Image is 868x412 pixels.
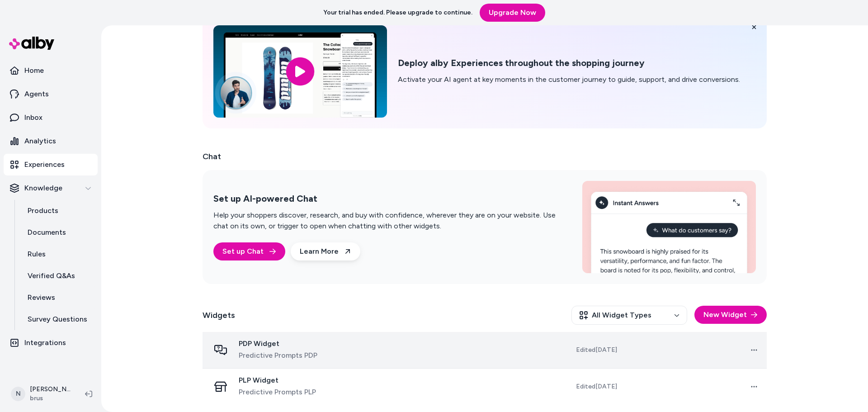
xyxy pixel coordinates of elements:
img: alby Logo [9,37,54,50]
a: Rules [19,243,98,265]
h2: Set up AI-powered Chat [213,193,561,204]
p: Verified Q&As [28,270,75,281]
img: Set up AI-powered Chat [582,181,756,273]
a: Documents [19,222,98,243]
p: Reviews [28,292,55,303]
a: Survey Questions [19,308,98,330]
a: Upgrade Now [480,4,545,22]
p: Experiences [24,159,65,170]
p: Integrations [24,337,66,348]
p: [PERSON_NAME] [30,385,71,394]
a: Set up Chat [213,242,285,260]
p: Documents [28,227,66,238]
span: N [11,387,25,401]
h2: Chat [203,150,767,163]
span: Predictive Prompts PDP [239,350,317,361]
span: PLP Widget [239,376,316,385]
a: Agents [4,83,98,105]
p: Your trial has ended. Please upgrade to continue. [323,8,472,17]
span: Edited [DATE] [576,346,617,355]
p: Activate your AI agent at key moments in the customer journey to guide, support, and drive conver... [398,74,740,85]
button: All Widget Types [571,306,687,325]
p: Rules [28,249,46,260]
a: Analytics [4,130,98,152]
p: Knowledge [24,183,62,194]
span: brus [30,394,71,403]
a: Learn More [291,242,360,260]
button: Knowledge [4,177,98,199]
a: Verified Q&As [19,265,98,287]
button: N[PERSON_NAME]brus [5,379,78,408]
a: Home [4,60,98,81]
a: Products [19,200,98,222]
a: Inbox [4,107,98,128]
p: Home [24,65,44,76]
a: Reviews [19,287,98,308]
span: PDP Widget [239,339,317,348]
p: Analytics [24,136,56,147]
span: Edited [DATE] [576,382,617,391]
p: Products [28,205,58,216]
a: Experiences [4,154,98,175]
a: Integrations [4,332,98,354]
h2: Widgets [203,309,235,322]
p: Inbox [24,112,42,123]
button: New Widget [694,306,767,324]
p: Agents [24,89,49,99]
p: Survey Questions [28,314,87,325]
span: Predictive Prompts PLP [239,387,316,398]
p: Help your shoppers discover, research, and buy with confidence, wherever they are on your website... [213,210,561,232]
h2: Deploy alby Experiences throughout the shopping journey [398,57,740,69]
